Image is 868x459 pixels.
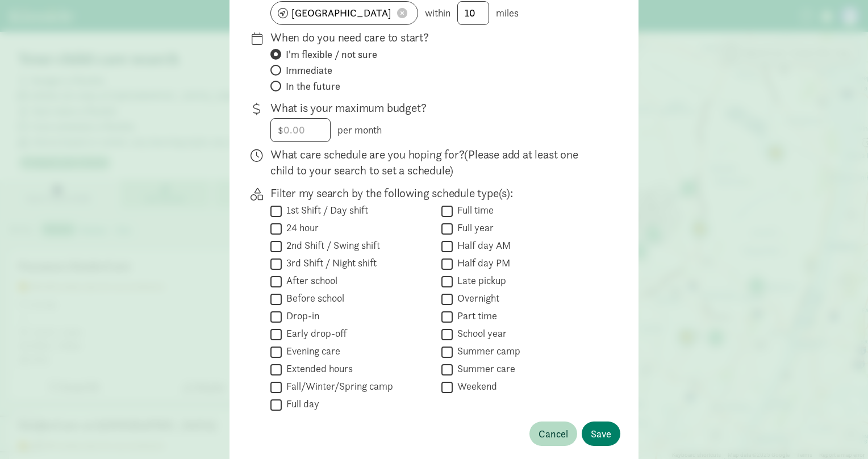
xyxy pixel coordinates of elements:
label: Half day PM [453,256,510,270]
label: Full day [282,397,319,411]
label: Full time [453,203,494,217]
label: Full year [453,221,494,235]
span: Immediate [286,64,332,77]
label: 24 hour [282,221,319,235]
label: Early drop-off [282,327,347,340]
label: Evening care [282,344,340,358]
label: Late pickup [453,274,506,287]
label: Extended hours [282,362,353,375]
span: miles [496,6,519,19]
label: Part time [453,309,497,323]
span: Save [591,426,611,441]
label: Summer care [453,362,515,375]
span: In the future [286,80,340,93]
p: Filter my search by the following schedule type(s): [270,185,602,201]
p: What is your maximum budget? [270,100,602,116]
label: Summer camp [453,344,520,358]
button: Cancel [529,422,577,446]
span: within [425,6,450,19]
label: Fall/Winter/Spring camp [282,379,393,393]
span: (Please add at least one child to your search to set a schedule) [270,147,578,178]
label: Half day AM [453,239,511,252]
label: 2nd Shift / Swing shift [282,239,380,252]
label: After school [282,274,337,287]
p: What care schedule are you hoping for? [270,147,602,178]
label: Drop-in [282,309,319,323]
span: Cancel [539,426,568,441]
label: School year [453,327,507,340]
p: When do you need care to start? [270,30,602,45]
label: 1st Shift / Day shift [282,203,368,217]
span: I'm flexible / not sure [286,48,377,61]
button: Save [582,422,620,446]
input: enter zipcode or address [271,2,418,24]
span: per month [337,123,382,136]
label: 3rd Shift / Night shift [282,256,377,270]
label: Weekend [453,379,497,393]
input: 0.00 [271,119,330,141]
label: Before school [282,291,344,305]
label: Overnight [453,291,499,305]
